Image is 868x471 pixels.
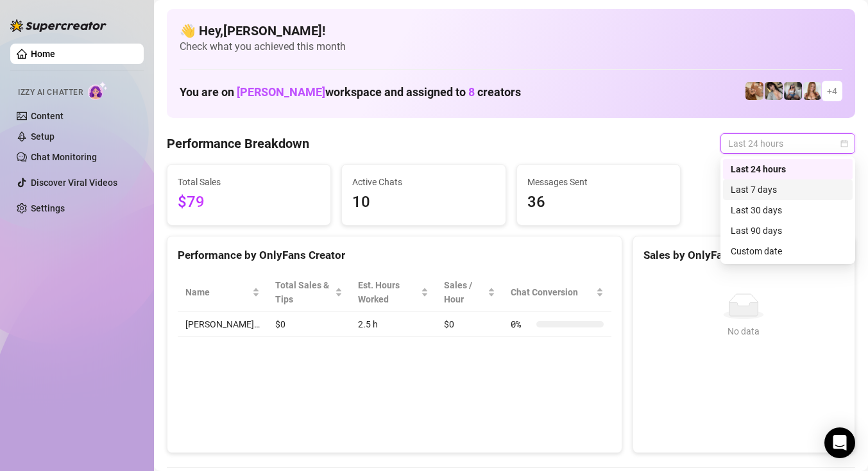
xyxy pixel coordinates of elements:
img: Roux [803,82,821,100]
td: $0 [436,312,503,337]
span: Izzy AI Chatter [18,87,83,99]
span: Total Sales & Tips [275,278,332,306]
td: [PERSON_NAME]… [178,312,268,337]
th: Name [178,273,268,312]
span: [PERSON_NAME] [237,85,325,99]
th: Total Sales & Tips [268,273,350,312]
span: Active Chats [352,175,495,189]
span: Total Sales [178,175,320,189]
div: Last 7 days [723,179,853,200]
span: $79 [178,190,320,215]
span: Last 24 hours [728,134,847,153]
img: Raven [765,82,783,100]
a: Setup [31,131,55,142]
span: Sales / Hour [444,278,485,306]
div: Custom date [731,244,845,258]
span: 36 [527,190,670,215]
div: Last 90 days [723,220,853,241]
th: Chat Conversion [503,273,611,312]
div: Sales by OnlyFans Creator [643,247,844,264]
td: 2.5 h [350,312,436,337]
div: Open Intercom Messenger [824,427,855,458]
span: Chat Conversion [511,285,593,299]
h4: Performance Breakdown [167,135,309,153]
div: Last 90 days [731,224,845,238]
img: Roux️‍ [745,82,763,100]
div: Last 24 hours [731,162,845,176]
span: 8 [468,85,475,99]
div: Last 7 days [731,183,845,197]
div: Last 30 days [723,200,853,220]
img: ANDREA [784,82,802,100]
div: Last 30 days [731,203,845,217]
span: Name [185,285,250,299]
img: AI Chatter [88,81,108,100]
img: logo-BBDzfeDw.svg [10,19,106,32]
h1: You are on workspace and assigned to creators [180,85,521,99]
h4: 👋 Hey, [PERSON_NAME] ! [180,22,842,40]
div: No data [649,324,839,338]
div: Est. Hours Worked [358,278,418,306]
span: 10 [352,190,495,215]
a: Content [31,111,64,121]
span: Check what you achieved this month [180,40,842,54]
span: 0 % [511,317,531,331]
a: Discover Viral Videos [31,178,117,188]
a: Chat Monitoring [31,152,97,162]
div: Last 24 hours [723,159,853,179]
th: Sales / Hour [436,273,503,312]
div: Custom date [723,241,853,261]
a: Home [31,49,55,59]
a: Settings [31,203,65,213]
div: Performance by OnlyFans Creator [178,247,611,264]
span: Messages Sent [527,175,670,189]
td: $0 [268,312,350,337]
span: calendar [840,140,848,147]
span: + 4 [827,84,837,98]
